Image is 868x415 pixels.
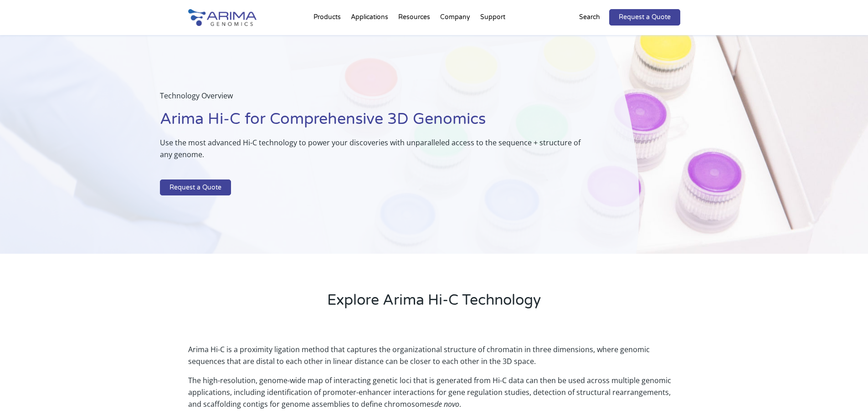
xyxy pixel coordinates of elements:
i: de novo [434,399,459,409]
a: Request a Quote [609,9,680,26]
h1: Arima Hi-C for Comprehensive 3D Genomics [160,109,594,137]
h2: Explore Arima Hi-C Technology [188,290,680,318]
p: Technology Overview [160,90,594,109]
p: Use the most advanced Hi-C technology to power your discoveries with unparalleled access to the s... [160,137,594,168]
p: Arima Hi-C is a proximity ligation method that captures the organizational structure of chromatin... [188,343,680,374]
a: Request a Quote [160,179,231,196]
img: Arima-Genomics-logo [188,9,257,26]
p: Search [579,11,600,23]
